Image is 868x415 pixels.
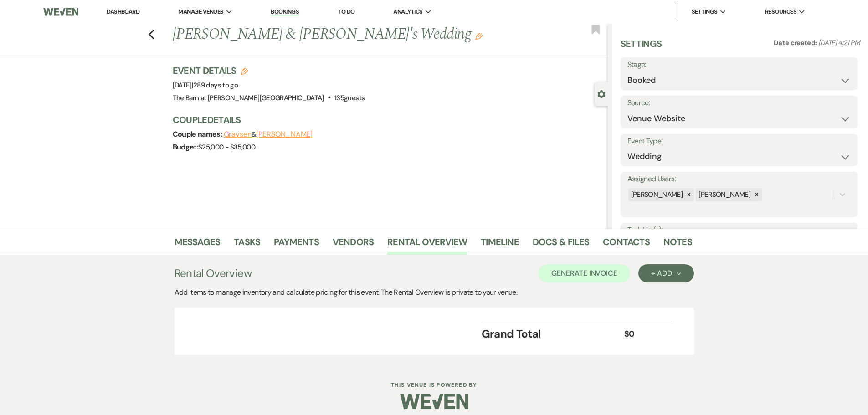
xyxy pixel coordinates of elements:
span: Date created: [774,38,818,47]
span: 135 guests [334,93,365,102]
span: Couple names: [173,129,224,139]
img: Weven Logo [43,2,78,21]
h1: [PERSON_NAME] & [PERSON_NAME]'s Wedding [173,24,517,46]
label: Stage: [627,58,851,72]
label: Task List(s): [627,224,851,237]
button: Graysen [224,131,252,138]
span: Settings [692,7,718,16]
div: [PERSON_NAME] [696,188,752,201]
button: + Add [638,264,693,282]
button: Generate Invoice [539,264,630,282]
span: $25,000 - $35,000 [198,143,255,152]
span: 289 days to go [193,81,238,90]
a: Docs & Files [533,235,589,255]
label: Event Type: [627,135,851,148]
span: & [224,130,313,139]
a: Timeline [481,235,519,255]
label: Assigned Users: [627,173,851,186]
a: Tasks [234,235,260,255]
div: Grand Total [482,326,625,342]
button: [PERSON_NAME] [256,131,313,138]
a: To Do [338,8,354,15]
h3: Couple Details [173,113,599,126]
h3: Event Details [173,64,365,77]
a: Payments [274,235,319,255]
span: [DATE] 4:21 PM [818,38,860,47]
button: Close lead details [597,89,606,98]
span: Budget: [173,142,199,152]
button: Edit [475,32,483,40]
a: Bookings [271,8,299,16]
a: Messages [175,235,221,255]
a: Contacts [603,235,650,255]
span: Resources [765,7,796,16]
label: Source: [627,97,851,110]
span: [DATE] [173,81,238,90]
a: Dashboard [107,8,139,15]
span: Manage Venues [178,7,223,16]
span: Analytics [393,7,422,16]
div: + Add [651,270,681,277]
div: [PERSON_NAME] [628,188,684,201]
span: The Barn at [PERSON_NAME][GEOGRAPHIC_DATA] [173,93,324,102]
div: Add items to manage inventory and calculate pricing for this event. The Rental Overview is privat... [175,287,694,298]
h3: Settings [621,37,662,57]
h3: Rental Overview [175,265,252,282]
a: Notes [663,235,692,255]
span: | [192,81,238,90]
div: $0 [624,328,660,340]
a: Vendors [333,235,374,255]
a: Rental Overview [387,235,467,255]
